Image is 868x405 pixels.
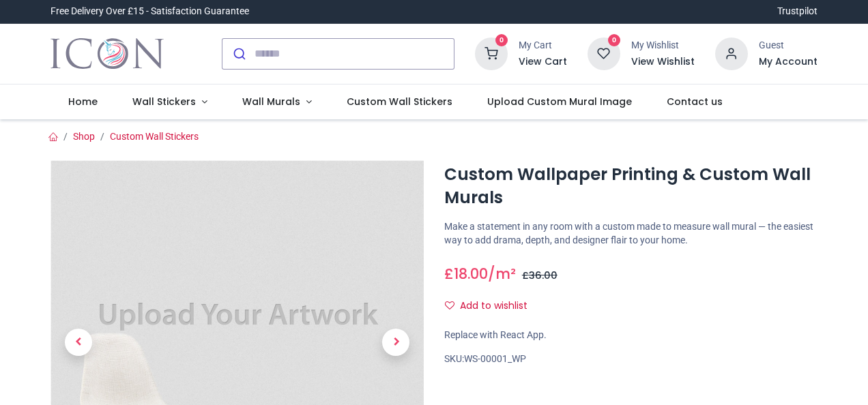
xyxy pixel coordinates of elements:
[759,39,818,52] div: Guest
[529,269,558,282] span: 36.00
[444,163,818,210] h1: Custom Wallpaper Printing & Custom Wall Murals
[222,39,255,69] button: Submit
[488,264,516,284] span: /m²
[132,95,196,108] span: Wall Stickers
[73,131,95,142] a: Shop
[50,5,249,18] div: Free Delivery Over £15 - Satisfaction Guarantee
[110,131,199,142] a: Custom Wall Stickers
[519,55,567,69] a: View Cart
[115,85,225,120] a: Wall Stickers
[588,47,620,58] a: 0
[445,301,454,310] i: Add to wishlist
[759,55,818,69] a: My Account
[225,85,329,120] a: Wall Murals
[667,95,723,108] span: Contact us
[464,353,526,364] span: WS-00001_WP
[68,95,98,108] span: Home
[631,55,695,69] a: View Wishlist
[242,95,300,108] span: Wall Murals
[519,39,567,52] div: My Cart
[444,329,818,342] div: Replace with React App.
[444,295,539,318] button: Add to wishlistAdd to wishlist
[50,35,163,73] a: Logo of Icon Wall Stickers
[522,269,558,282] span: £
[382,329,409,356] span: Next
[347,95,452,108] span: Custom Wall Stickers
[454,264,488,284] span: 18.00
[444,220,818,247] p: Make a statement in any room with a custom made to measure wall mural — the easiest way to add dr...
[444,352,818,366] div: SKU:
[495,34,508,47] sup: 0
[487,95,632,108] span: Upload Custom Mural Image
[631,39,695,52] div: My Wishlist
[608,34,621,47] sup: 0
[777,5,818,18] a: Trustpilot
[475,47,508,58] a: 0
[444,264,488,284] span: £
[65,329,92,356] span: Previous
[50,35,163,73] img: Icon Wall Stickers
